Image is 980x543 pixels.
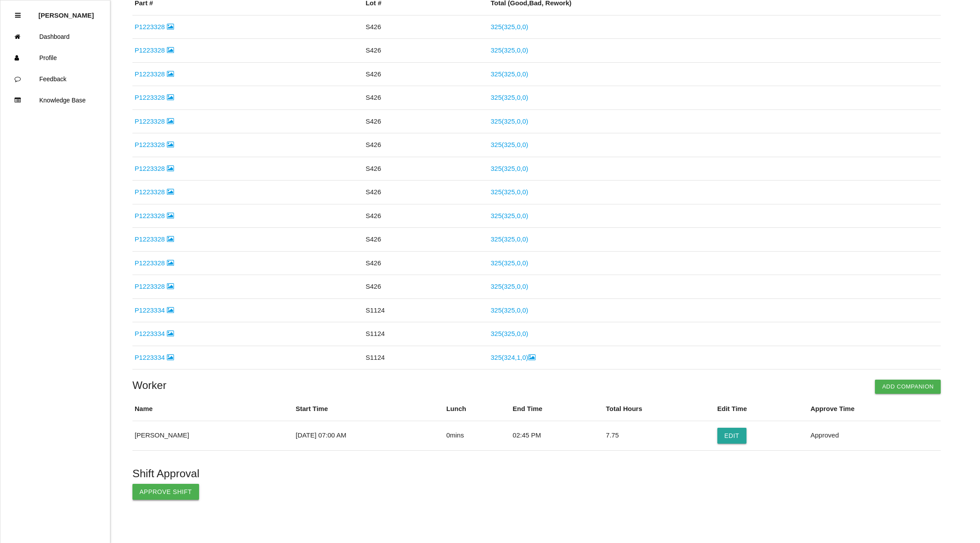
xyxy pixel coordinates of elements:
a: P1223328 [135,188,174,196]
i: Image Inside [167,189,174,195]
a: 325(324,1,0) [490,354,535,361]
td: S426 [363,86,488,110]
i: Image Inside [167,236,174,242]
a: P1223328 [135,283,174,290]
td: S426 [363,275,488,299]
h5: Shift Approval [132,468,941,479]
a: 325(325,0,0) [490,235,528,243]
a: P1223334 [135,330,174,337]
td: S426 [363,133,488,157]
a: 325(325,0,0) [490,259,528,267]
a: 325(325,0,0) [490,46,528,54]
th: Name [132,397,294,421]
th: Total Hours [604,397,715,421]
td: S426 [363,204,488,228]
a: P1223328 [135,141,174,148]
a: 325(325,0,0) [490,165,528,172]
td: S426 [363,228,488,252]
td: S426 [363,62,488,86]
a: P1223334 [135,354,174,361]
i: Image Inside [167,118,174,124]
td: S1124 [363,298,488,322]
a: Feedback [0,68,110,90]
i: Image Inside [167,141,174,148]
td: S426 [363,181,488,204]
div: Close [15,5,21,26]
button: Edit [717,428,746,444]
a: 325(325,0,0) [490,70,528,78]
td: S1124 [363,346,488,370]
a: 325(325,0,0) [490,212,528,219]
p: Diana Harris [38,5,94,19]
i: Image Inside [167,94,174,101]
i: Image Inside [167,330,174,337]
i: Image Inside [167,165,174,172]
h4: Worker [132,380,941,391]
a: 325(325,0,0) [490,283,528,290]
td: S426 [363,109,488,133]
i: Image Inside [167,260,174,266]
i: Image Inside [167,307,174,313]
i: Image Inside [528,354,535,361]
a: P1223328 [135,94,174,101]
i: Image Inside [167,354,174,361]
i: Image Inside [167,71,174,77]
td: S426 [363,39,488,63]
td: [DATE] 07:00 AM [294,421,444,450]
a: 325(325,0,0) [490,141,528,148]
a: 325(325,0,0) [490,23,528,30]
td: 02:45 PM [510,421,603,450]
th: Start Time [294,397,444,421]
a: Profile [0,47,110,68]
th: End Time [510,397,603,421]
a: 325(325,0,0) [490,330,528,337]
a: P1223328 [135,259,174,267]
td: S426 [363,15,488,39]
a: P1223328 [135,117,174,125]
a: 325(325,0,0) [490,306,528,314]
th: Lunch [444,397,510,421]
a: P1223328 [135,23,174,30]
td: 7.75 [604,421,715,450]
a: P1223328 [135,46,174,54]
td: [PERSON_NAME] [132,421,294,450]
a: P1223328 [135,212,174,219]
td: 0 mins [444,421,510,450]
td: S426 [363,157,488,181]
i: Image Inside [167,47,174,53]
td: S426 [363,251,488,275]
th: Approve Time [808,397,941,421]
th: Edit Time [715,397,808,421]
td: Approved [808,421,941,450]
i: Image Inside [167,212,174,219]
a: Dashboard [0,26,110,47]
a: Knowledge Base [0,90,110,111]
a: 325(325,0,0) [490,94,528,101]
i: Image Inside [167,23,174,30]
button: Add Companion [875,380,941,394]
a: P1223328 [135,70,174,78]
a: P1223334 [135,306,174,314]
i: Image Inside [167,283,174,290]
a: 325(325,0,0) [490,117,528,125]
a: P1223328 [135,235,174,243]
button: Approve Shift [132,484,199,500]
td: S1124 [363,322,488,346]
a: P1223328 [135,165,174,172]
a: 325(325,0,0) [490,188,528,196]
